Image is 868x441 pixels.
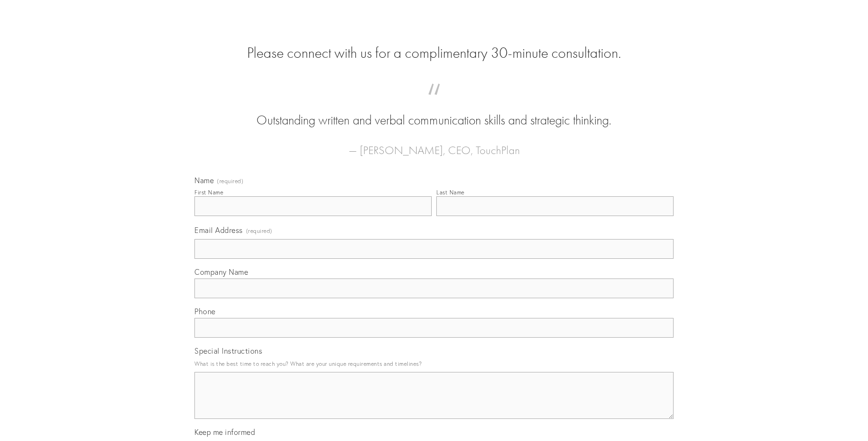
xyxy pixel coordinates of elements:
span: (required) [217,178,243,184]
span: Name [194,176,214,185]
div: Last Name [436,189,465,196]
h2: Please connect with us for a complimentary 30-minute consultation. [194,44,674,62]
span: (required) [246,224,272,237]
span: Phone [194,307,216,316]
blockquote: Outstanding written and verbal communication skills and strategic thinking. [209,93,659,130]
div: First Name [194,189,223,196]
span: “ [209,93,659,111]
span: Special Instructions [194,346,262,356]
span: Company Name [194,267,248,277]
figcaption: — [PERSON_NAME], CEO, TouchPlan [209,130,659,160]
p: What is the best time to reach you? What are your unique requirements and timelines? [194,357,674,370]
span: Email Address [194,225,243,235]
span: Keep me informed [194,427,255,437]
